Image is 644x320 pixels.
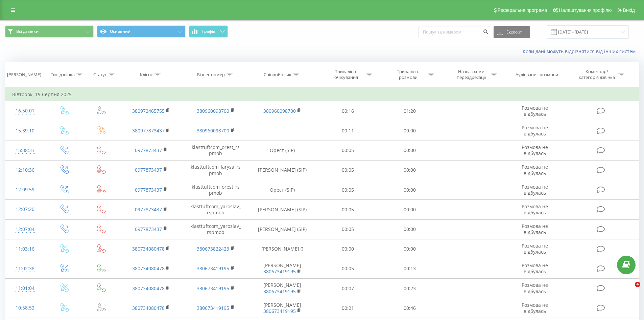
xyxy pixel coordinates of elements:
[379,121,441,141] td: 00:00
[12,144,38,157] div: 15:38:33
[197,108,229,114] a: 380960098700
[317,259,379,278] td: 00:05
[264,72,291,78] div: Співробітник
[522,105,548,117] span: Розмова не відбулась
[248,200,317,219] td: [PERSON_NAME] (SIP)
[135,147,162,153] a: 0977873437
[140,72,153,78] div: Клієнт
[12,183,38,196] div: 12:09:59
[419,26,490,38] input: Пошук за номером
[189,25,228,38] button: Графік
[135,167,162,173] a: 0977873437
[93,72,107,78] div: Статус
[202,29,215,34] span: Графік
[135,226,162,232] a: 0977873437
[132,265,165,272] a: 380734080478
[132,127,165,134] a: 380977873437
[248,219,317,239] td: [PERSON_NAME] (SIP)
[379,279,441,298] td: 00:23
[197,305,229,311] a: 380673419195
[197,72,225,78] div: Бізнес номер
[248,239,317,259] td: [PERSON_NAME] ()
[623,7,635,13] span: Вихід
[12,164,38,177] div: 12:10:36
[132,246,165,252] a: 380734080478
[12,124,38,137] div: 15:39:10
[621,282,637,298] iframe: Intercom live chat
[317,160,379,180] td: 00:05
[522,164,548,176] span: Розмова не відбулась
[317,200,379,219] td: 00:05
[197,285,229,292] a: 380673419195
[135,206,162,213] a: 0977873437
[12,223,38,236] div: 12:07:04
[132,305,165,311] a: 380734080478
[498,7,547,13] span: Реферальна програма
[263,108,296,114] a: 380960098700
[379,219,441,239] td: 00:00
[522,262,548,275] span: Розмова не відбулась
[523,48,639,55] a: Коли дані можуть відрізнятися вiд інших систем
[197,265,229,272] a: 380673419195
[12,282,38,295] div: 11:01:04
[51,72,75,78] div: Тип дзвінка
[12,203,38,216] div: 12:07:20
[379,101,441,121] td: 01:20
[12,301,38,315] div: 10:58:52
[317,141,379,160] td: 00:05
[522,144,548,156] span: Розмова не відбулась
[317,180,379,200] td: 00:05
[12,104,38,118] div: 16:50:01
[197,246,229,252] a: 380673822423
[379,239,441,259] td: 00:00
[132,108,165,114] a: 380972465755
[132,285,165,292] a: 380734080478
[522,282,548,294] span: Розмова не відбулась
[577,69,617,80] div: Коментар/категорія дзвінка
[248,160,317,180] td: [PERSON_NAME] (SIP)
[522,184,548,196] span: Розмова не відбулась
[317,279,379,298] td: 00:07
[522,242,548,255] span: Розмова не відбулась
[635,282,640,287] span: 4
[135,187,162,193] a: 0977873437
[559,7,612,13] span: Налаштування профілю
[379,141,441,160] td: 00:00
[522,223,548,235] span: Розмова не відбулась
[317,298,379,318] td: 00:21
[328,69,364,80] div: Тривалість очікування
[522,302,548,314] span: Розмова не відбулась
[248,279,317,298] td: [PERSON_NAME]
[12,242,38,256] div: 11:03:16
[183,219,247,239] td: klasttuftcom_yaroslav_rspmob
[12,262,38,275] div: 11:02:38
[97,25,186,38] button: Основний
[390,69,426,80] div: Тривалість розмови
[197,127,229,134] a: 380960098700
[516,72,558,78] div: Аудіозапис розмови
[5,88,639,101] td: Вівторок, 19 Серпня 2025
[379,200,441,219] td: 00:00
[317,121,379,141] td: 00:11
[317,101,379,121] td: 00:16
[317,239,379,259] td: 00:00
[379,298,441,318] td: 00:46
[183,180,247,200] td: klasttuftcom_orest_rspmob
[494,26,530,38] button: Експорт
[183,200,247,219] td: klasttuftcom_yaroslav_rspmob
[263,308,296,314] a: 380673419195
[263,268,296,275] a: 380673419195
[453,69,489,80] div: Назва схеми переадресації
[183,141,247,160] td: klasttuftcom_orest_rspmob
[522,203,548,216] span: Розмова не відбулась
[16,29,39,34] span: Всі дзвінки
[379,160,441,180] td: 00:00
[248,298,317,318] td: [PERSON_NAME]
[7,72,41,78] div: [PERSON_NAME]
[379,180,441,200] td: 00:00
[248,180,317,200] td: Орест (SIP)
[317,219,379,239] td: 00:05
[522,124,548,137] span: Розмова не відбулась
[5,25,94,38] button: Всі дзвінки
[248,259,317,278] td: [PERSON_NAME]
